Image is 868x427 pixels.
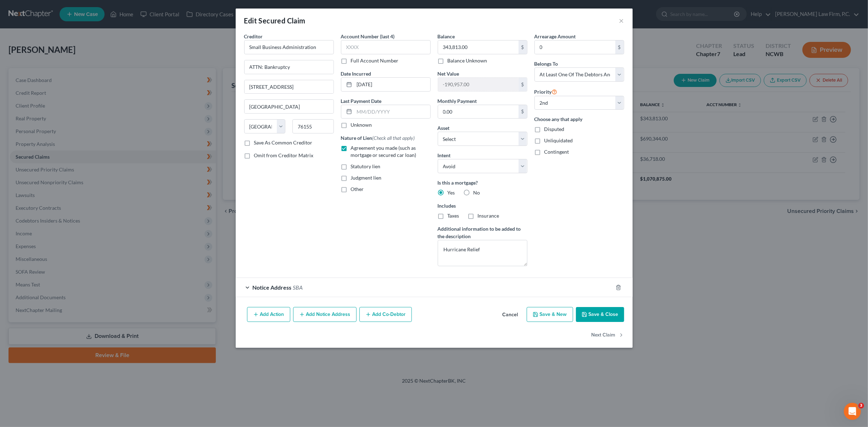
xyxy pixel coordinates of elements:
[527,307,573,322] button: Save & New
[535,40,615,54] input: 0.00
[438,40,519,54] input: 0.00
[534,33,576,40] label: Arrearage Amount
[438,97,477,105] label: Monthly Payment
[448,190,455,196] span: Yes
[354,78,430,91] input: MM/DD/YYYY
[293,284,303,291] span: SBA
[244,16,306,26] div: Edit Secured Claim
[844,403,861,420] iframe: Intercom live chat
[615,40,624,54] div: $
[519,78,527,91] div: $
[438,225,527,240] label: Additional information to be added to the description
[438,105,519,119] input: 0.00
[359,307,412,322] button: Add Co-Debtor
[519,40,527,54] div: $
[341,70,371,77] label: Date Incurred
[245,60,334,74] input: Enter address...
[534,61,558,67] span: Belongs To
[858,403,864,409] span: 3
[351,57,399,64] label: Full Account Number
[544,149,569,155] span: Contingent
[438,125,450,131] span: Asset
[592,328,624,343] button: Next Claim
[341,134,415,142] label: Nature of Lien
[244,33,263,39] span: Creditor
[497,308,524,322] button: Cancel
[254,152,314,158] span: Omit from Creditor Matrix
[438,152,451,159] label: Intent
[341,97,382,105] label: Last Payment Date
[293,307,357,322] button: Add Notice Address
[534,115,624,123] label: Choose any that apply
[292,119,334,133] input: Enter zip...
[448,57,487,64] label: Balance Unknown
[438,78,519,91] input: 0.00
[254,139,313,146] label: Save As Common Creditor
[245,80,334,94] input: Apt, Suite, etc...
[576,307,624,322] button: Save & Close
[253,284,292,291] span: Notice Address
[534,87,558,96] label: Priority
[438,70,459,77] label: Net Value
[619,16,624,25] button: ×
[245,100,334,113] input: Enter city...
[341,33,395,40] label: Account Number (last 4)
[351,175,382,181] span: Judgment lien
[438,179,527,186] label: Is this a mortgage?
[544,126,565,132] span: Disputed
[373,135,415,141] span: (Check all that apply)
[478,213,499,219] span: Insurance
[351,186,364,192] span: Other
[519,105,527,119] div: $
[351,163,381,169] span: Statutory lien
[341,40,431,54] input: XXXX
[448,213,459,219] span: Taxes
[244,40,334,54] input: Search creditor by name...
[351,121,372,128] label: Unknown
[354,105,430,119] input: MM/DD/YYYY
[544,137,573,143] span: Unliquidated
[351,145,416,158] span: Agreement you made (such as mortgage or secured car loan)
[438,202,527,209] label: Includes
[247,307,290,322] button: Add Action
[474,190,480,196] span: No
[438,33,455,40] label: Balance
